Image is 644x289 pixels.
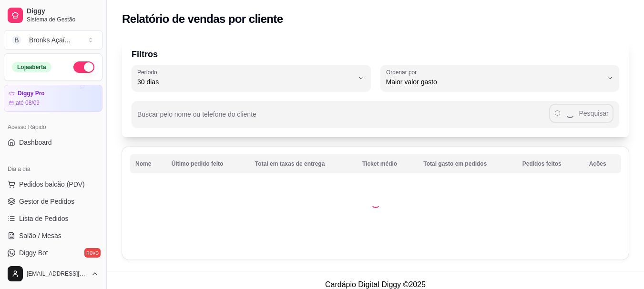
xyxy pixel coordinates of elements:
[4,262,102,285] button: [EMAIL_ADDRESS][DOMAIN_NAME]
[19,231,61,240] span: Salão / Mesas
[132,48,619,61] p: Filtros
[27,270,87,278] span: [EMAIL_ADDRESS][DOMAIN_NAME]
[4,30,102,50] button: Select a team
[29,35,70,45] div: Bronks Açaí ...
[4,135,102,150] a: Dashboard
[4,228,102,243] a: Salão / Mesas
[19,197,74,206] span: Gestor de Pedidos
[73,61,94,73] button: Alterar Status
[4,194,102,209] a: Gestor de Pedidos
[18,90,45,97] article: Diggy Pro
[371,199,380,208] div: Loading
[16,99,40,107] article: até 08/09
[27,7,99,16] span: Diggy
[4,161,102,177] div: Dia a dia
[4,120,102,135] div: Acesso Rápido
[12,62,51,72] div: Loja aberta
[4,211,102,226] a: Lista de Pedidos
[4,245,102,260] a: Diggy Botnovo
[19,214,69,223] span: Lista de Pedidos
[4,4,102,27] a: DiggySistema de Gestão
[19,179,85,189] span: Pedidos balcão (PDV)
[19,248,48,258] span: Diggy Bot
[4,85,102,112] a: Diggy Proaté 08/09
[132,65,371,91] button: Período30 dias
[137,77,354,87] span: 30 dias
[386,77,603,87] span: Maior valor gasto
[137,113,549,123] input: Buscar pelo nome ou telefone do cliente
[4,177,102,192] button: Pedidos balcão (PDV)
[27,16,99,23] span: Sistema de Gestão
[380,65,620,91] button: Ordenar porMaior valor gasto
[386,68,420,76] label: Ordenar por
[12,35,21,45] span: B
[122,11,283,27] h2: Relatório de vendas por cliente
[137,68,160,76] label: Período
[19,138,52,147] span: Dashboard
